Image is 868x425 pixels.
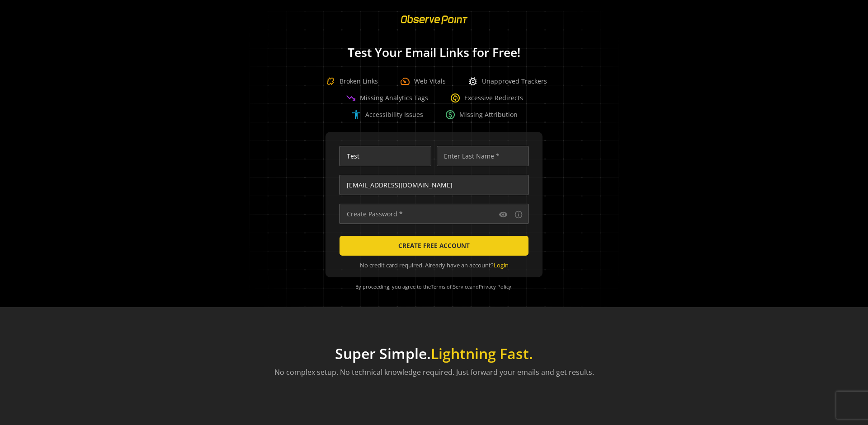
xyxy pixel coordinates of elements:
div: Missing Attribution [445,109,518,120]
span: CREATE FREE ACCOUNT [398,238,470,254]
span: change_circle [450,93,461,103]
input: Enter Email Address (name@work-email.com) * [340,175,528,195]
mat-icon: info_outline [514,210,523,219]
span: speed [400,76,410,87]
span: trending_down [345,93,356,103]
h1: Super Simple. [274,345,594,362]
h1: Test Your Email Links for Free! [235,46,633,59]
div: Broken Links [321,72,378,90]
input: Enter First Name * [340,146,431,166]
div: Accessibility Issues [351,109,423,120]
p: No complex setup. No technical knowledge required. Just forward your emails and get results. [274,367,594,378]
div: Excessive Redirects [450,93,523,103]
span: accessibility [351,109,362,120]
a: Login [494,261,509,269]
div: By proceeding, you agree to the and . [337,277,531,296]
img: Broken Link [321,72,340,90]
mat-icon: visibility [499,210,508,219]
a: Privacy Policy [479,283,511,290]
span: Lightning Fast. [431,344,533,363]
div: No credit card required. Already have an account? [340,261,528,270]
button: Password requirements [513,209,524,220]
a: Terms of Service [431,283,470,290]
div: Missing Analytics Tags [345,93,428,103]
div: Unapproved Trackers [467,76,547,87]
div: Web Vitals [400,76,446,87]
a: ObservePoint Homepage [395,21,473,29]
button: CREATE FREE ACCOUNT [340,236,528,256]
span: paid [445,109,456,120]
input: Create Password * [340,204,528,224]
span: bug_report [467,76,478,87]
input: Enter Last Name * [437,146,528,166]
